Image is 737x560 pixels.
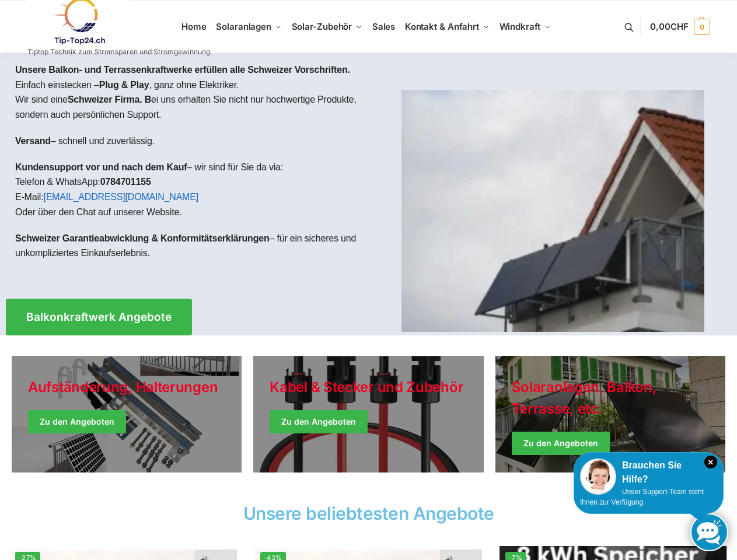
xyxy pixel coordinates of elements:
[400,1,494,53] a: Kontakt & Anfahrt
[580,459,616,495] img: Customer service
[694,19,710,35] span: 0
[15,65,350,75] strong: Unsere Balkon- und Terrassenkraftwerke erfüllen alle Schweizer Vorschriften.
[15,233,270,243] strong: Schweizer Garantieabwicklung & Konformitätserklärungen
[100,177,151,187] strong: 0784701155
[704,456,717,468] i: Schließen
[12,356,242,473] a: Holiday Style
[494,1,556,53] a: Windkraft
[15,162,187,172] strong: Kundensupport vor und nach dem Kauf
[211,1,287,53] a: Solaranlagen
[287,1,367,53] a: Solar-Zubehör
[6,505,731,522] h2: Unsere beliebtesten Angebote
[580,488,704,506] span: Unser Support-Team steht Ihnen zur Verfügung
[367,1,400,53] a: Sales
[580,459,717,487] div: Brauchen Sie Hilfe?
[292,21,352,32] span: Solar-Zubehör
[670,21,689,32] span: CHF
[6,53,369,281] div: Einfach einstecken – , ganz ohne Elektriker.
[216,21,271,32] span: Solaranlagen
[401,90,704,332] img: Home 1
[43,192,198,202] a: [EMAIL_ADDRESS][DOMAIN_NAME]
[6,299,192,335] a: Balkonkraftwerk Angebote
[405,21,479,32] span: Kontakt & Anfahrt
[27,48,210,55] p: Tiptop Technik zum Stromsparen und Stromgewinnung
[99,80,149,90] strong: Plug & Play
[15,134,359,149] p: – schnell und zuverlässig.
[650,9,710,44] a: 0,00CHF 0
[500,21,540,32] span: Windkraft
[372,21,396,32] span: Sales
[650,21,688,32] span: 0,00
[15,231,359,261] p: – für ein sicheres und unkompliziertes Einkaufserlebnis.
[253,356,483,473] a: Holiday Style
[15,136,51,146] strong: Versand
[26,311,172,323] span: Balkonkraftwerk Angebote
[68,94,151,104] strong: Schweizer Firma. B
[15,92,359,122] p: Wir sind eine ei uns erhalten Sie nicht nur hochwertige Produkte, sondern auch persönlichen Support.
[15,160,359,219] p: – wir sind für Sie da via: Telefon & WhatsApp: E-Mail: Oder über den Chat auf unserer Website.
[495,356,725,473] a: Winter Jackets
